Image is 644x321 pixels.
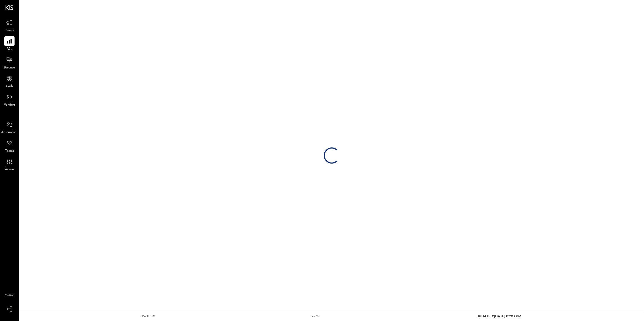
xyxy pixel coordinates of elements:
[5,149,14,154] span: Teams
[0,18,19,33] a: Queue
[1,130,18,135] span: Accountant
[0,119,19,135] a: Accountant
[0,157,19,172] a: Admin
[5,167,14,172] span: Admin
[4,103,15,108] span: Vendors
[142,314,156,318] div: 157 items
[477,314,521,318] span: UPDATED: [DATE] 02:03 PM
[0,73,19,89] a: Cash
[5,28,15,33] span: Queue
[6,84,13,89] span: Cash
[4,65,15,70] span: Balance
[312,314,322,318] div: v 4.35.0
[6,47,13,52] span: P&L
[0,138,19,154] a: Teams
[0,36,19,52] a: P&L
[0,55,19,70] a: Balance
[0,92,19,108] a: Vendors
